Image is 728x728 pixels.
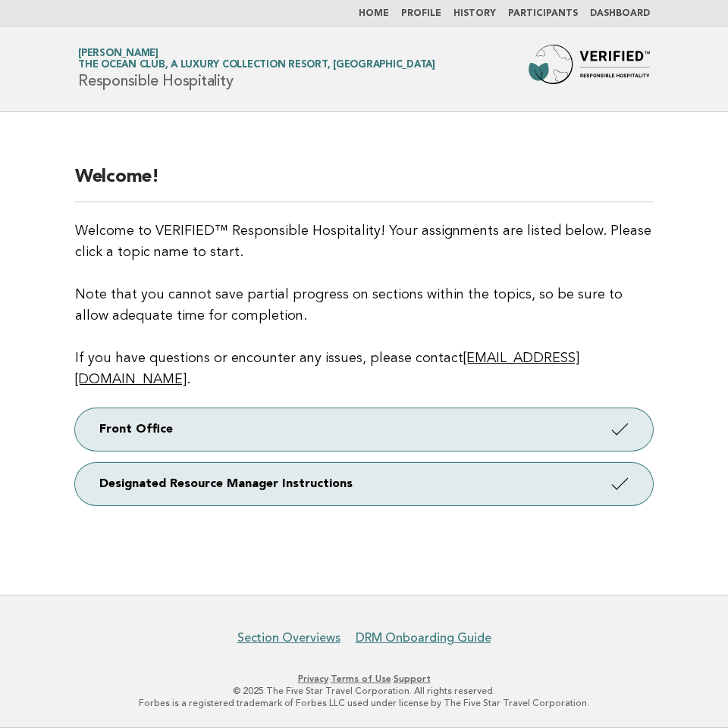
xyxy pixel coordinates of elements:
h1: Responsible Hospitality [78,49,435,89]
a: Front Office [75,408,653,451]
a: Support [394,673,431,684]
a: Section Overviews [237,630,340,645]
a: Participants [508,9,578,18]
a: DRM Onboarding Guide [356,630,491,645]
h2: Welcome! [75,165,653,202]
p: Welcome to VERIFIED™ Responsible Hospitality! Your assignments are listed below. Please click a t... [75,220,653,390]
a: Profile [401,9,441,18]
p: © 2025 The Five Star Travel Corporation. All rights reserved. [21,685,707,697]
a: [PERSON_NAME]The Ocean Club, a Luxury Collection Resort, [GEOGRAPHIC_DATA] [78,48,435,70]
span: The Ocean Club, a Luxury Collection Resort, [GEOGRAPHIC_DATA] [78,61,435,70]
a: History [453,9,496,18]
a: Dashboard [590,9,650,18]
a: Home [359,9,389,18]
a: Terms of Use [331,673,391,684]
p: Forbes is a registered trademark of Forbes LLC used under license by The Five Star Travel Corpora... [21,697,707,709]
img: Forbes Travel Guide [529,45,650,93]
a: Privacy [298,673,328,684]
p: · · [21,673,707,685]
a: Designated Resource Manager Instructions [75,463,653,505]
